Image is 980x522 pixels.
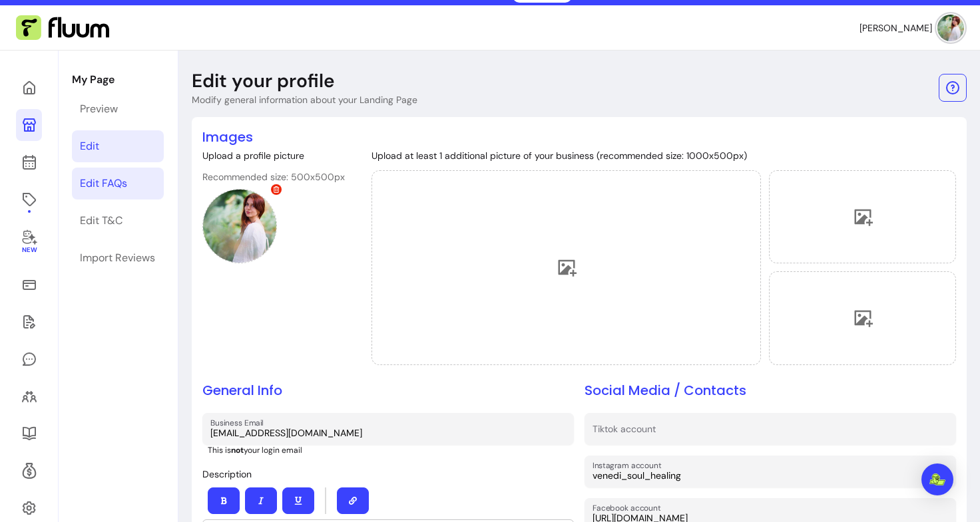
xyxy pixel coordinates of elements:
p: Edit your profile [192,69,335,93]
a: Offerings [16,184,42,215]
a: My Page [16,109,42,141]
button: avatar[PERSON_NAME] [859,15,964,41]
a: My Messages [16,343,42,375]
span: New [21,246,36,255]
p: Recommended size: 500x500px [202,170,345,184]
p: Modify general information about your Landing Page [192,93,417,106]
div: Profile picture [202,189,277,263]
p: Upload a profile picture [202,149,345,162]
img: avatar [937,15,964,41]
a: Refer & Earn [16,455,42,487]
p: This is your login email [208,445,574,456]
a: Resources [16,418,42,450]
p: Upload at least 1 additional picture of your business (recommended size: 1000x500px) [371,149,956,162]
img: Fluum Logo [16,15,109,41]
a: Calendar [16,146,42,178]
img: https://d22cr2pskkweo8.cloudfront.net/7e27ad3a-94e1-4966-9715-0baaa4f9e34c [203,190,276,263]
label: Facebook account [593,502,665,513]
div: Edit FAQs [80,176,127,192]
a: Sales [16,269,42,301]
a: Home [16,72,42,104]
h2: General Info [202,381,574,400]
label: Business Email [210,417,268,428]
div: Preview [80,101,118,117]
a: Edit FAQs [72,168,164,199]
label: Instagram account [593,459,666,471]
p: My Page [72,72,164,88]
a: Import Reviews [72,242,164,274]
h2: Images [202,128,956,146]
a: Preview [72,93,164,125]
div: Edit T&C [80,213,122,229]
a: Edit [72,130,164,162]
a: Waivers [16,306,42,338]
input: Business Email [210,426,566,440]
span: [PERSON_NAME] [859,21,932,35]
b: not [231,445,244,456]
a: Clients [16,380,42,412]
a: New [16,221,42,263]
span: Description [202,468,252,480]
div: Open Intercom Messenger [921,463,953,495]
a: Edit T&C [72,205,164,237]
input: Tiktok account [593,426,948,440]
h2: Social Media / Contacts [585,381,956,400]
div: Import Reviews [80,250,155,266]
div: Edit [80,138,99,154]
input: Instagram account [593,469,948,482]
